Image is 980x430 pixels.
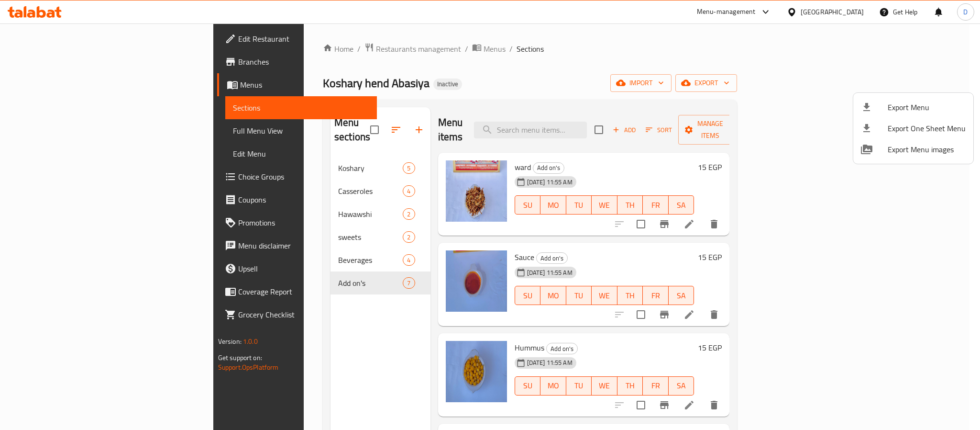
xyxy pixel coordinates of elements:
span: Export One Sheet Menu [888,123,966,134]
span: Export Menu [888,102,966,113]
li: Export menu items [853,97,973,118]
li: Export one sheet menu items [853,118,973,139]
li: Export Menu images [853,139,973,160]
span: Export Menu images [888,144,966,155]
